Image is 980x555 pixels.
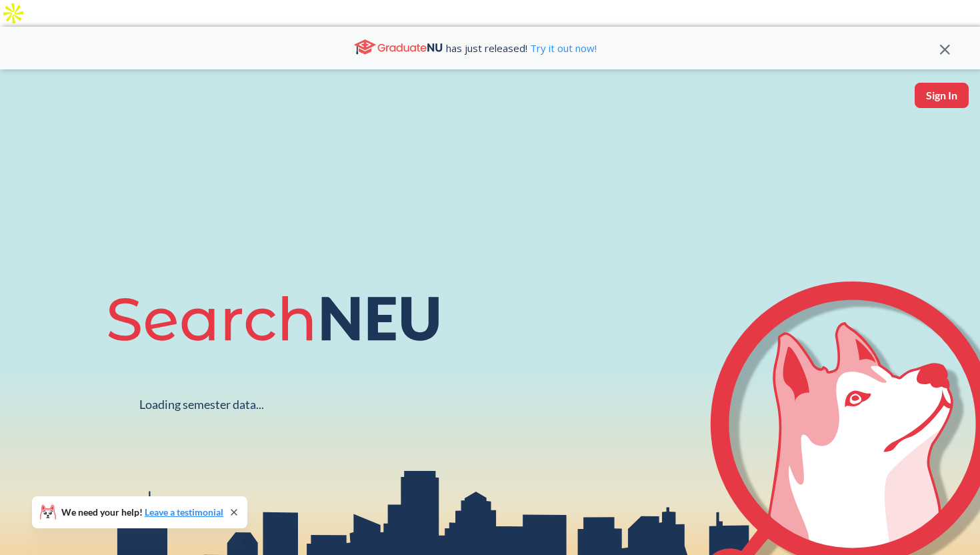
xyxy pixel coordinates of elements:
img: sandbox logo [13,83,45,123]
a: Try it out now! [527,41,597,55]
a: Leave a testimonial [145,506,223,518]
div: Loading semester data... [139,397,264,412]
span: We need your help! [61,508,223,517]
a: sandbox logo [13,83,45,127]
span: has just released! [446,41,597,55]
button: Sign In [915,83,969,108]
